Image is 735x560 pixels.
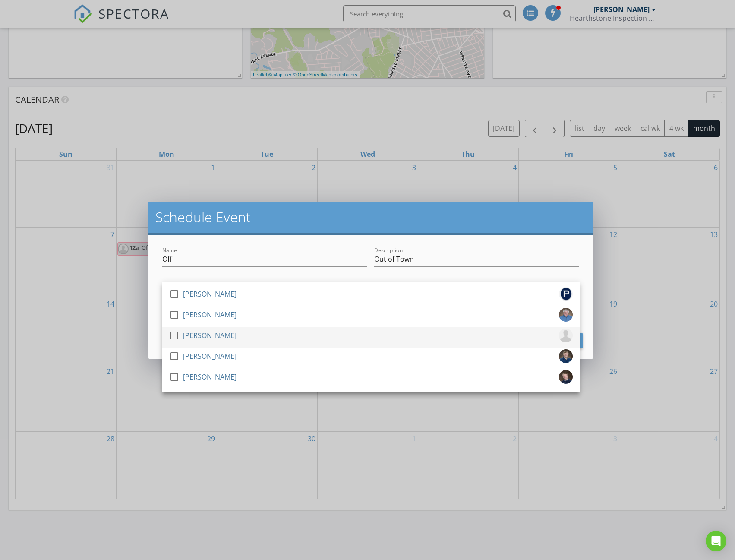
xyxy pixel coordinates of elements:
img: eq_2.jpeg [559,349,573,363]
div: [PERSON_NAME] [183,370,237,384]
div: [PERSON_NAME] [183,287,237,301]
div: [PERSON_NAME] [183,308,237,322]
img: hhi_5.jpg [559,308,573,322]
img: headshot_2.jpg [559,370,573,384]
div: Open Intercom Messenger [706,531,726,551]
img: default-user-f0147aede5fd5fa78ca7ade42f37bd4542148d508eef1c3d3ea960f66861d68b.jpg [559,329,573,342]
h2: Schedule Event [155,209,587,226]
div: [PERSON_NAME] [183,329,237,342]
div: [PERSON_NAME] [183,349,237,363]
img: 20_facebook_20250205_at_11.37.53_am.jpg [559,287,573,301]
